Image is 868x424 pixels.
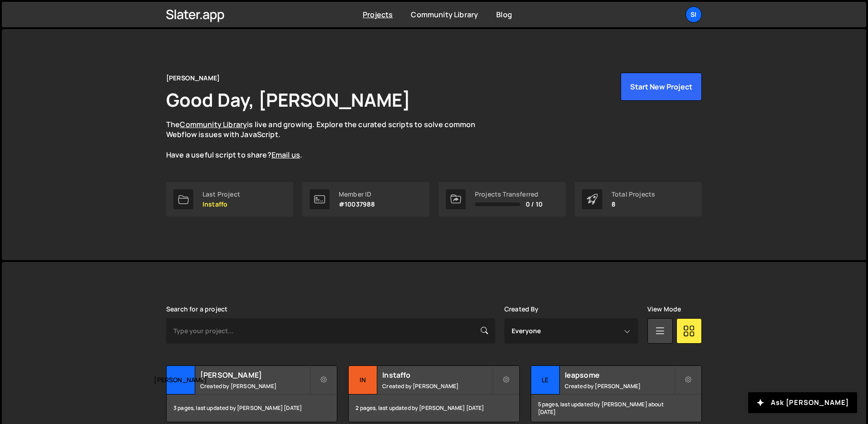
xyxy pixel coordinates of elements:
[348,365,519,422] a: In Instaffo Created by [PERSON_NAME] 2 pages, last updated by [PERSON_NAME] [DATE]
[565,370,674,380] h2: leapsome
[167,394,337,422] div: 3 pages, last updated by [PERSON_NAME] [DATE]
[166,73,220,84] div: [PERSON_NAME]
[202,191,240,198] div: Last Project
[180,119,247,129] a: Community Library
[565,382,674,390] small: Created by [PERSON_NAME]
[166,182,293,217] a: Last Project Instaffo
[339,201,375,208] p: #10037988
[686,6,702,23] a: SI
[166,87,410,112] h1: Good Day, [PERSON_NAME]
[531,365,702,422] a: le leapsome Created by [PERSON_NAME] 5 pages, last updated by [PERSON_NAME] about [DATE]
[166,306,227,313] label: Search for a project
[531,366,560,394] div: le
[411,10,478,20] a: Community Library
[612,201,655,208] p: 8
[382,370,492,380] h2: Instaffo
[504,306,539,313] label: Created By
[202,201,240,208] p: Instaffo
[339,191,375,198] div: Member ID
[526,201,542,208] span: 0 / 10
[748,392,857,413] button: Ask [PERSON_NAME]
[621,73,702,101] button: Start New Project
[166,318,495,344] input: Type your project...
[271,150,300,160] a: Email us
[349,394,519,422] div: 2 pages, last updated by [PERSON_NAME] [DATE]
[200,370,310,380] h2: [PERSON_NAME]
[363,10,393,20] a: Projects
[166,119,493,160] p: The is live and growing. Explore the curated scripts to solve common Webflow issues with JavaScri...
[200,382,310,390] small: Created by [PERSON_NAME]
[531,394,701,422] div: 5 pages, last updated by [PERSON_NAME] about [DATE]
[475,191,542,198] div: Projects Transferred
[167,366,195,394] div: [PERSON_NAME]
[382,382,492,390] small: Created by [PERSON_NAME]
[647,306,681,313] label: View Mode
[349,366,377,394] div: In
[496,10,512,20] a: Blog
[166,365,337,422] a: [PERSON_NAME] [PERSON_NAME] Created by [PERSON_NAME] 3 pages, last updated by [PERSON_NAME] [DATE]
[612,191,655,198] div: Total Projects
